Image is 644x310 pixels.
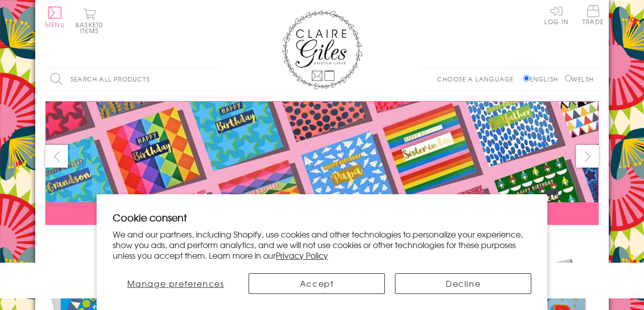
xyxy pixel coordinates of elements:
[395,273,531,294] button: Decline
[523,74,563,84] label: English
[576,145,599,168] button: next
[282,10,362,90] img: Claire Giles Greetings Cards
[523,75,530,82] input: English
[45,7,65,28] button: Menu
[211,68,221,91] input: Search
[113,210,531,224] h2: Cookie consent
[127,277,224,289] span: Manage preferences
[80,20,103,35] span: 0 items
[249,273,385,294] button: Accept
[75,8,103,34] button: Basket0 items
[113,229,531,260] p: We and our partners, including Shopify, use cookies and other technologies to personalize your ex...
[45,232,599,248] div: Carousel Pagination
[276,249,328,261] a: Privacy Policy
[565,75,572,82] input: Welsh
[565,74,594,84] label: Welsh
[583,5,604,27] a: Trade
[45,68,221,91] input: Search all products
[113,273,238,294] button: Manage preferences
[544,5,569,25] a: Log In
[583,5,604,25] span: Trade
[45,20,65,29] span: Menu
[437,74,521,84] p: Choose a language:
[45,145,68,168] button: prev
